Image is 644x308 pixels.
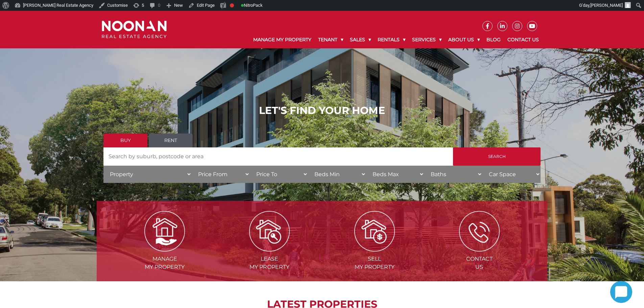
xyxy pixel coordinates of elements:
[445,31,483,48] a: About Us
[113,228,216,270] a: Managemy Property
[483,31,504,48] a: Blog
[459,211,500,252] img: ICONS
[144,211,185,252] img: Manage my Property
[102,21,167,39] img: Noonan Real Estate Agency
[230,3,234,7] div: Focus keyphrase not set
[354,211,395,252] img: Sell my property
[504,31,542,48] a: Contact Us
[103,134,147,147] a: Buy
[103,104,541,117] h1: LET'S FIND YOUR HOME
[347,31,374,48] a: Sales
[590,3,623,8] span: [PERSON_NAME]
[218,255,321,271] span: Lease my Property
[218,228,321,270] a: Leasemy Property
[374,31,409,48] a: Rentals
[149,134,193,147] a: Rent
[323,255,426,271] span: Sell my Property
[428,255,531,271] span: Contact Us
[103,147,453,166] input: Search by suburb, postcode or area
[323,228,426,270] a: Sellmy Property
[249,211,290,252] img: Lease my property
[409,31,445,48] a: Services
[250,31,315,48] a: Manage My Property
[113,255,216,271] span: Manage my Property
[453,147,541,166] input: Search
[315,31,347,48] a: Tenant
[428,228,531,270] a: ContactUs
